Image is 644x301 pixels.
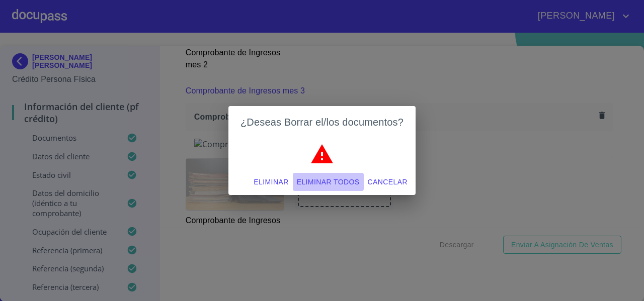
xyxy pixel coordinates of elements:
[368,176,408,188] span: Cancelar
[293,173,364,191] button: Eliminar todos
[250,173,292,191] button: Eliminar
[364,173,412,191] button: Cancelar
[254,176,288,188] span: Eliminar
[297,176,360,188] span: Eliminar todos
[240,114,404,130] h2: ¿Deseas Borrar el/los documentos?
